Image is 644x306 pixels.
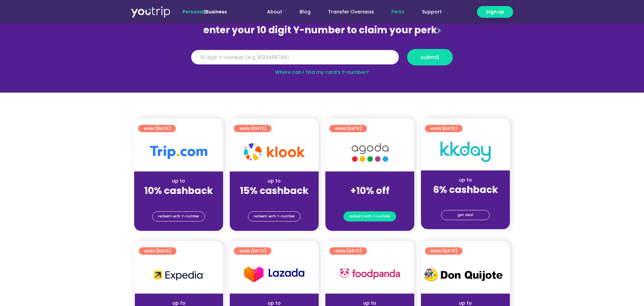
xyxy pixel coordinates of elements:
a: ends [DATE] [138,125,176,132]
input: 10 digit Y-number (e.g. 8123456789) [191,50,399,65]
a: ends [DATE] [234,247,271,255]
span: redeem with Y-number [158,212,199,221]
a: Business [206,8,227,15]
div: up to [235,177,313,185]
span: ends [DATE] [335,247,362,255]
span: ends [DATE] [239,247,266,255]
div: (for stays only) [426,196,504,203]
a: ends [DATE] [425,247,463,255]
a: ends [DATE] [329,247,367,255]
nav: Menu [245,6,450,18]
span: Personal [182,8,204,15]
div: (for stays only) [331,197,409,204]
span: submit [421,55,439,60]
span: redeem with Y-number [349,212,390,221]
span: ends [DATE] [239,125,266,132]
span: | [182,8,227,15]
a: ends [DATE] [234,125,271,132]
div: (for stays only) [140,197,218,204]
strong: 6% cashback [433,183,498,196]
a: ends [DATE] [139,247,176,255]
a: get deal [441,210,490,220]
span: ends [DATE] [430,247,457,255]
a: Perks [383,6,413,18]
span: redeem with Y-number [254,212,295,221]
a: ends [DATE] [329,125,367,132]
span: Sign up [486,8,504,15]
strong: 10% cashback [144,184,213,197]
a: Sign up [477,6,513,18]
button: submit [407,49,453,65]
a: About [258,6,291,18]
a: ends [DATE] [425,125,463,132]
span: ends [DATE] [144,247,171,255]
a: redeem with Y-number [343,211,396,221]
div: (for stays only) [235,197,313,204]
form: Y Number [191,49,453,70]
span: ends [DATE] [335,125,362,132]
a: redeem with Y-number [152,211,205,221]
span: ends [DATE] [430,125,457,132]
a: Where can I find my card’s Y-number? [275,69,369,75]
strong: 15% cashback [240,184,309,197]
div: up to [426,176,504,184]
strong: +10% off [350,184,389,197]
div: up to [140,177,218,185]
span: up to [364,177,376,184]
a: Transfer Overseas [319,6,383,18]
a: redeem with Y-number [248,211,301,221]
div: enter your 10 digit Y-number to claim your perk [188,21,456,39]
a: Support [413,6,450,18]
a: Blog [291,6,319,18]
span: get deal [458,210,473,220]
span: ends [DATE] [144,125,170,132]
